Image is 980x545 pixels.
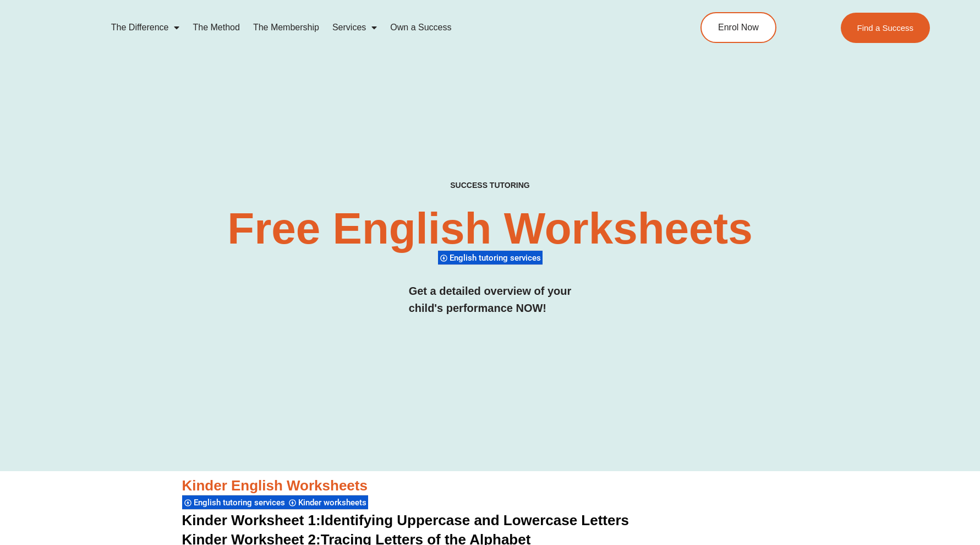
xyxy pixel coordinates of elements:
a: Find a Success [841,13,930,43]
a: The Method [186,15,246,40]
h3: Get a detailed overview of your child's performance NOW! [409,283,572,317]
a: Kinder Worksheet 1:Identifying Uppercase and Lowercase Letters [182,512,629,528]
iframe: Chat Widget [925,492,980,545]
span: Kinder worksheets [298,498,370,508]
div: Kinder worksheets [287,495,368,510]
span: Kinder Worksheet 1: [182,512,321,528]
span: Enrol Now [718,23,759,32]
a: Enrol Now [700,12,776,43]
a: Own a Success [384,15,458,40]
a: The Difference [105,15,187,40]
span: English tutoring services [450,253,544,263]
div: English tutoring services [438,250,543,265]
div: English tutoring services [182,495,287,510]
span: Find a Success [857,24,914,32]
h4: SUCCESS TUTORING​ [360,181,621,190]
h3: Kinder English Worksheets [182,477,798,495]
nav: Menu [105,15,650,40]
h2: Free English Worksheets​ [200,207,781,251]
a: The Membership [247,15,326,40]
span: English tutoring services [194,498,288,508]
a: Services [326,15,384,40]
